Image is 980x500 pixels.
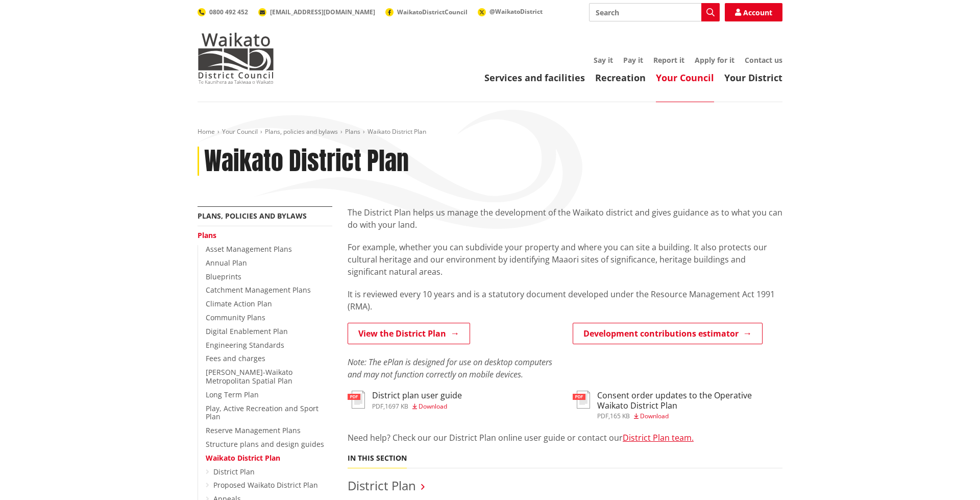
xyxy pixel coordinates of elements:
img: document-pdf.svg [348,391,365,409]
h3: District plan user guide [372,391,462,400]
span: 1697 KB [385,402,408,411]
a: Home [198,127,215,136]
a: Proposed Waikato District Plan [213,480,318,490]
span: pdf [372,402,383,411]
span: pdf [597,412,608,420]
p: For example, whether you can subdivide your property and where you can site a building. It also p... [348,241,782,278]
span: Download [640,412,669,420]
a: Apply for it [695,55,734,65]
a: Play, Active Recreation and Sport Plan [206,403,318,422]
a: Climate Action Plan [206,299,272,308]
a: Blueprints [206,272,241,281]
a: Fees and charges [206,353,265,363]
a: Community Plans [206,313,265,322]
a: Say it [594,55,613,65]
a: District plan user guide pdf,1697 KB Download [348,391,462,409]
a: Account [725,3,782,21]
a: Development contributions estimator [573,323,763,344]
input: Search input [589,3,720,21]
a: District Plan [348,477,416,494]
a: Long Term Plan [206,390,259,399]
a: WaikatoDistrictCouncil [385,8,468,16]
a: District Plan [213,467,255,477]
a: Plans, policies and bylaws [198,211,307,221]
a: Asset Management Plans [206,244,292,254]
span: 165 KB [610,412,630,420]
span: WaikatoDistrictCouncil [397,8,468,16]
a: Catchment Management Plans [206,285,311,295]
a: Plans, policies and bylaws [265,127,338,136]
a: Your Council [222,127,258,136]
img: document-pdf.svg [573,391,590,409]
a: Plans [345,127,360,136]
p: It is reviewed every 10 years and is a statutory document developed under the Resource Management... [348,288,782,313]
a: Waikato District Plan [206,453,280,463]
a: [PERSON_NAME]-Waikato Metropolitan Spatial Plan [206,367,292,386]
em: Note: The ePlan is designed for use on desktop computers and may not function correctly on mobile... [348,356,552,380]
a: Recreation [595,72,646,84]
h5: In this section [348,454,407,463]
span: @WaikatoDistrict [489,7,543,16]
a: @WaikatoDistrict [478,7,543,16]
a: Contact us [745,55,782,65]
p: The District Plan helps us manage the development of the Waikato district and gives guidance as t... [348,206,782,231]
span: 0800 492 452 [209,8,248,16]
nav: breadcrumb [198,128,782,136]
a: Services and facilities [484,72,585,84]
a: Engineering Standards [206,340,284,350]
img: Waikato District Council - Te Kaunihera aa Takiwaa o Waikato [198,33,274,84]
a: Pay it [623,55,643,65]
span: Download [419,402,447,411]
span: Waikato District Plan [367,127,426,136]
a: View the District Plan [348,323,470,344]
a: Report it [653,55,684,65]
p: Need help? Check our our District Plan online user guide or contact our [348,432,782,444]
a: Consent order updates to the Operative Waikato District Plan pdf,165 KB Download [573,391,782,419]
a: Your Council [656,72,714,84]
span: [EMAIL_ADDRESS][DOMAIN_NAME] [270,8,375,16]
a: Annual Plan [206,258,247,268]
div: , [597,413,782,419]
a: 0800 492 452 [198,8,248,16]
a: Your District [724,72,782,84]
a: Plans [198,230,216,240]
div: , [372,403,462,410]
a: Reserve Management Plans [206,425,301,435]
a: Structure plans and design guides [206,439,324,449]
a: District Plan team. [623,432,694,443]
h1: Waikato District Plan [204,147,409,176]
a: [EMAIL_ADDRESS][DOMAIN_NAME] [258,8,375,16]
h3: Consent order updates to the Operative Waikato District Plan [597,391,782,410]
a: Digital Enablement Plan [206,326,288,336]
